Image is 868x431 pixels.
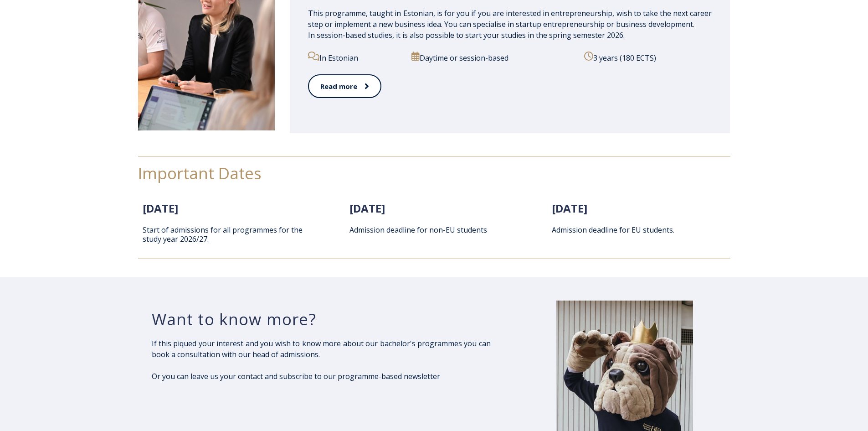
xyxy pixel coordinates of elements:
[552,201,587,216] span: [DATE]
[152,393,259,420] iframe: Embedded CTA
[552,225,721,234] p: Admission deadline for EU students.
[411,52,574,63] p: Daytime or session-based
[152,338,491,360] p: If this piqued your interest and you wish to know more about our bachelor's programmes you can bo...
[308,52,401,63] p: In Estonian
[143,201,178,216] span: [DATE]
[584,52,712,63] p: 3 years (180 ECTS)
[138,162,262,184] span: Important Dates
[152,371,491,382] p: Or you can leave us your contact and subscribe to our programme-based newsletter
[152,309,491,329] h3: Want to know more?
[308,8,712,40] span: This programme, taught in Estonian, is for you if you are interested in entrepreneurship, wish to...
[349,201,385,216] span: [DATE]
[143,225,321,244] p: Start of admissions for all programmes for the study year 2026/27.
[349,225,519,234] p: Admission deadline for non-EU students
[308,74,381,99] a: Read more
